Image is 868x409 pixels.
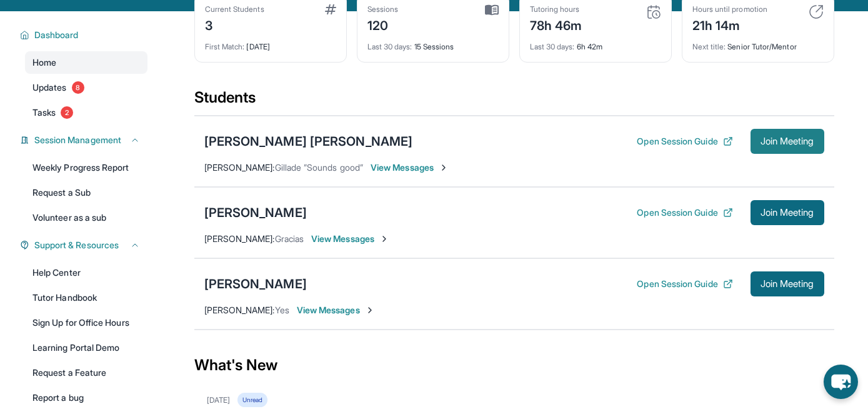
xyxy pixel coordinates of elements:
span: Next title : [692,42,726,51]
div: 120 [367,14,399,34]
a: Sign Up for Office Hours [25,311,147,334]
a: Volunteer as a sub [25,206,147,229]
span: 8 [72,81,84,94]
button: Join Meeting [751,271,824,296]
div: Unread [237,393,267,407]
span: Last 30 days : [530,42,575,51]
span: View Messages [371,161,449,174]
a: Request a Sub [25,181,147,204]
button: Support & Resources [29,239,140,251]
a: Weekly Progress Report [25,156,147,179]
div: Senior Tutor/Mentor [692,34,824,52]
button: Open Session Guide [637,206,732,219]
span: Yes [275,305,289,315]
div: [PERSON_NAME] [PERSON_NAME] [204,133,413,150]
div: 6h 42m [530,34,661,52]
button: Join Meeting [751,129,824,154]
span: [PERSON_NAME] : [204,305,275,315]
a: Home [25,51,147,74]
a: Request a Feature [25,361,147,384]
span: 2 [61,106,73,119]
a: Learning Portal Demo [25,336,147,359]
div: [PERSON_NAME] [204,275,307,293]
button: Join Meeting [751,200,824,225]
button: Dashboard [29,29,140,41]
button: Open Session Guide [637,135,732,148]
span: Gillade ”Sounds good” [275,162,363,173]
span: View Messages [311,233,389,245]
a: Report a bug [25,386,147,409]
div: 21h 14m [692,14,767,34]
div: 15 Sessions [367,34,499,52]
button: Open Session Guide [637,278,732,290]
span: Support & Resources [34,239,119,251]
a: Tasks2 [25,101,147,124]
div: [DATE] [205,34,336,52]
span: [PERSON_NAME] : [204,162,275,173]
img: card [325,4,336,14]
span: Home [32,56,56,69]
span: Join Meeting [761,209,814,216]
img: card [646,4,661,19]
button: chat-button [824,365,858,399]
span: Join Meeting [761,280,814,288]
div: [PERSON_NAME] [204,204,307,221]
button: Session Management [29,134,140,146]
span: Session Management [34,134,121,146]
span: Dashboard [34,29,79,41]
div: 78h 46m [530,14,582,34]
span: Tasks [32,106,56,119]
div: Students [194,88,834,115]
img: Chevron-Right [379,234,389,244]
span: View Messages [297,304,375,316]
span: Updates [32,81,67,94]
span: [PERSON_NAME] : [204,233,275,244]
img: card [485,4,499,16]
div: Sessions [367,4,399,14]
span: Join Meeting [761,138,814,145]
div: What's New [194,338,834,393]
div: Hours until promotion [692,4,767,14]
span: Last 30 days : [367,42,412,51]
div: [DATE] [207,395,230,405]
span: First Match : [205,42,245,51]
div: Current Students [205,4,264,14]
img: card [809,4,824,19]
div: 3 [205,14,264,34]
img: Chevron-Right [365,305,375,315]
div: Tutoring hours [530,4,582,14]
img: Chevron-Right [439,163,449,173]
a: Updates8 [25,76,147,99]
span: Gracias [275,233,304,244]
a: Help Center [25,261,147,284]
a: Tutor Handbook [25,286,147,309]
